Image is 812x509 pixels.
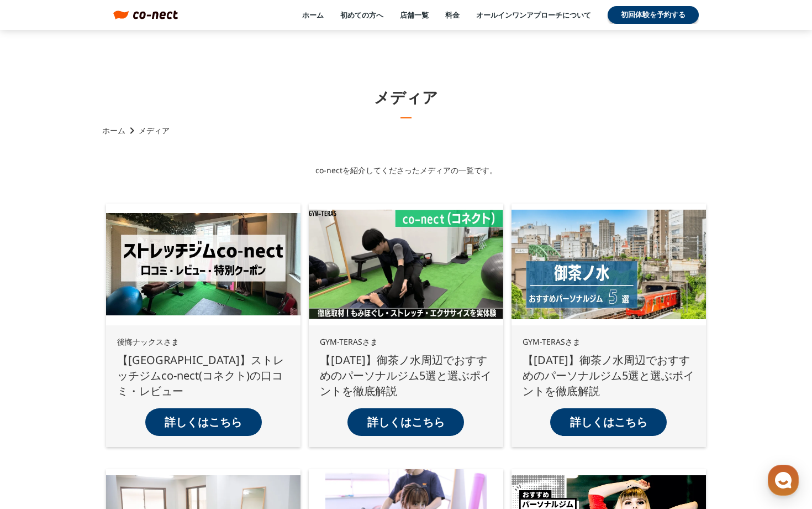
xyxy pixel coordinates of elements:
a: 店舗一覧 [400,10,429,20]
p: 【[DATE]】御茶ノ水周辺でおすすめのパーソナルジム5選と選ぶポイントを徹底解説 [523,352,695,399]
a: 詳しくはこちら [347,408,464,436]
p: GYM-TERASさま [523,336,581,347]
a: 料金 [445,10,460,20]
p: メディア [139,125,170,136]
p: GYM-TERASさま [320,336,378,347]
a: 初回体験を予約する [608,6,699,24]
a: ホーム [102,125,125,136]
i: keyboard_arrow_right [125,124,139,137]
p: 【[DATE]】御茶ノ水周辺でおすすめのパーソナルジム5選と選ぶポイントを徹底解説 [320,352,492,399]
p: 詳しくはこちら [165,414,242,430]
p: 後悔ナックスさま [117,336,179,347]
a: オールインワンアプローチについて [476,10,591,20]
p: 【[GEOGRAPHIC_DATA]】ストレッチジムco-nect(コネクト)の口コミ・レビュー [117,352,289,399]
a: 詳しくはこちら [145,408,262,436]
p: co-nectを紹介してくださったメディアの一覧です。 [315,165,497,176]
a: 詳しくはこちら [550,408,667,436]
h1: メディア [374,85,438,108]
a: 初めての方へ [340,10,383,20]
p: 詳しくはこちら [570,414,647,430]
a: ホーム [302,10,324,20]
p: 詳しくはこちら [367,414,445,430]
